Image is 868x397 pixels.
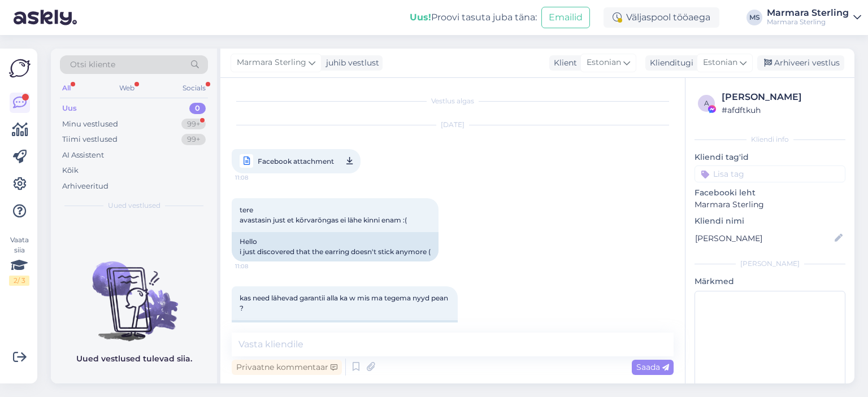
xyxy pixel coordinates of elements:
[587,56,621,69] span: Estonian
[549,57,577,69] div: Klient
[62,165,79,176] div: Kõik
[62,119,118,130] div: Minu vestlused
[645,57,693,69] div: Klienditugi
[62,134,118,145] div: Tiimi vestlused
[703,56,737,69] span: Estonian
[695,151,845,163] p: Kliendi tag'id
[232,232,439,261] div: Hello i just discovered that the earring doesn't stick anymore (
[9,276,29,286] div: 2 / 3
[695,187,845,199] p: Facebooki leht
[9,58,31,79] img: Askly Logo
[62,103,77,114] div: Uus
[722,104,842,116] div: # afdftkuh
[604,7,719,28] div: Väljaspool tööaega
[232,149,361,173] a: Facebook attachment11:08
[322,57,379,69] div: juhib vestlust
[410,11,537,24] div: Proovi tasuta juba täna:
[62,181,108,192] div: Arhiveeritud
[704,99,709,107] span: a
[258,154,334,168] span: Facebook attachment
[410,12,431,23] b: Uus!
[117,81,137,95] div: Web
[9,235,29,286] div: Vaata siia
[189,103,206,114] div: 0
[757,55,844,71] div: Arhiveeri vestlus
[695,276,845,287] p: Märkmed
[695,165,845,182] input: Lisa tag
[51,241,217,343] img: No chats
[722,90,842,104] div: [PERSON_NAME]
[62,150,104,161] div: AI Assistent
[76,353,192,365] p: Uued vestlused tulevad siia.
[235,262,277,271] span: 11:08
[180,81,208,95] div: Socials
[240,206,407,224] span: tere avastasin just et kōrvarōngas ei lähe kinni enam :(
[235,171,277,185] span: 11:08
[237,56,306,69] span: Marmara Sterling
[767,8,849,18] div: Marmara Sterling
[767,18,849,27] div: Marmara Sterling
[70,59,115,71] span: Otsi kliente
[695,232,832,245] input: Lisa nimi
[232,96,674,106] div: Vestlus algas
[695,134,845,145] div: Kliendi info
[181,119,206,130] div: 99+
[60,81,73,95] div: All
[181,134,206,145] div: 99+
[232,120,674,130] div: [DATE]
[695,215,845,227] p: Kliendi nimi
[695,259,845,269] div: [PERSON_NAME]
[232,320,458,339] div: do they go under warranty also w what do i have to do now?
[240,294,450,312] span: kas need lähevad garantii alla ka w mis ma tegema nyyd pean ?
[232,360,342,375] div: Privaatne kommentaar
[767,8,861,27] a: Marmara SterlingMarmara Sterling
[695,199,845,211] p: Marmara Sterling
[636,362,669,372] span: Saada
[541,7,590,28] button: Emailid
[108,200,160,211] span: Uued vestlused
[747,10,762,25] div: MS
